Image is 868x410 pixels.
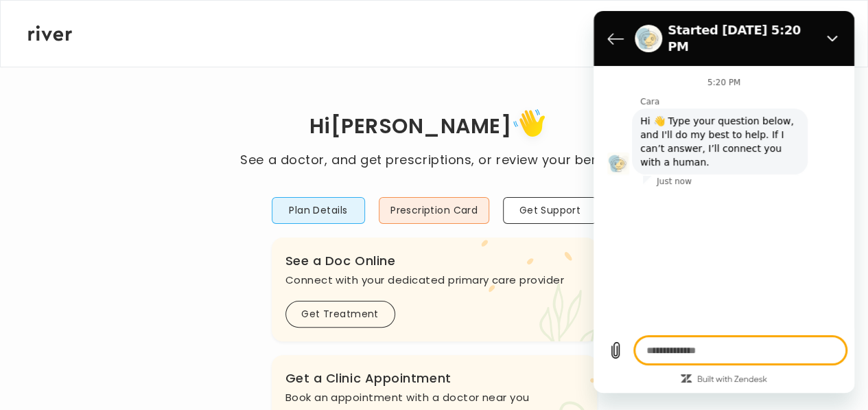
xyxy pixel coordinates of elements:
p: Connect with your dedicated primary care provider [285,271,583,290]
h1: Hi [PERSON_NAME] [240,104,627,150]
p: Book an appointment with a doctor near you [285,388,583,407]
h3: Get a Clinic Appointment [285,369,583,388]
p: See a doctor, and get prescriptions, or review your benefits [240,150,627,170]
h3: See a Doc Online [285,251,583,271]
iframe: Messaging window [594,11,854,393]
button: Plan Details [272,197,365,224]
button: Get Support [503,197,596,224]
button: Get Treatment [285,301,395,328]
button: Prescription Card [379,197,489,224]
